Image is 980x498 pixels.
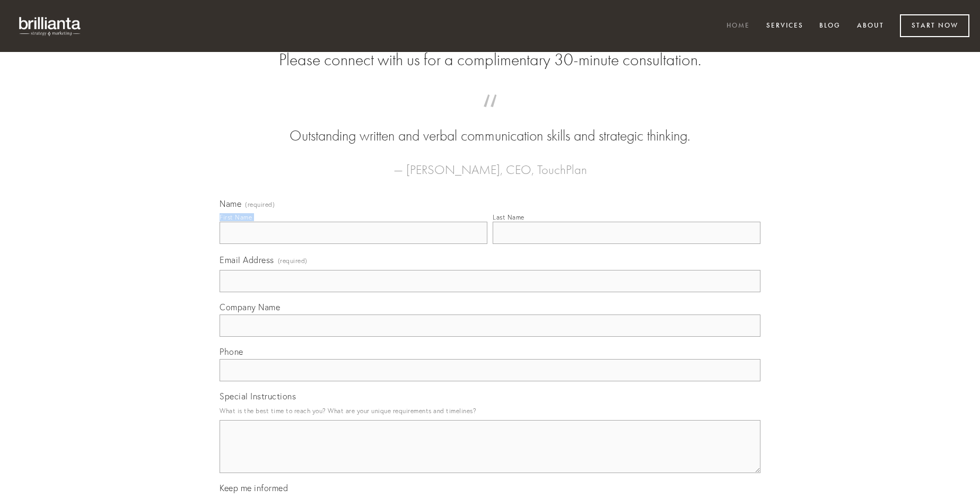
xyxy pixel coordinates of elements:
[237,105,743,146] blockquote: Outstanding written and verbal communication skills and strategic thinking.
[245,202,275,208] span: (required)
[720,18,757,35] a: Home
[220,483,288,493] span: Keep me informed
[237,146,743,180] figcaption: — [PERSON_NAME], CEO, TouchPlan
[278,254,308,268] span: (required)
[493,213,524,221] div: Last Name
[812,18,847,35] a: Blog
[759,18,810,35] a: Services
[220,404,760,418] p: What is the best time to reach you? What are your unique requirements and timelines?
[220,346,243,357] span: Phone
[850,18,891,35] a: About
[220,391,296,401] span: Special Instructions
[237,105,743,126] span: “
[220,213,252,221] div: First Name
[11,11,90,41] img: brillianta - research, strategy, marketing
[220,50,760,70] h2: Please connect with us for a complimentary 30-minute consultation.
[220,198,241,209] span: Name
[220,255,274,265] span: Email Address
[900,14,969,37] a: Start Now
[220,302,280,312] span: Company Name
